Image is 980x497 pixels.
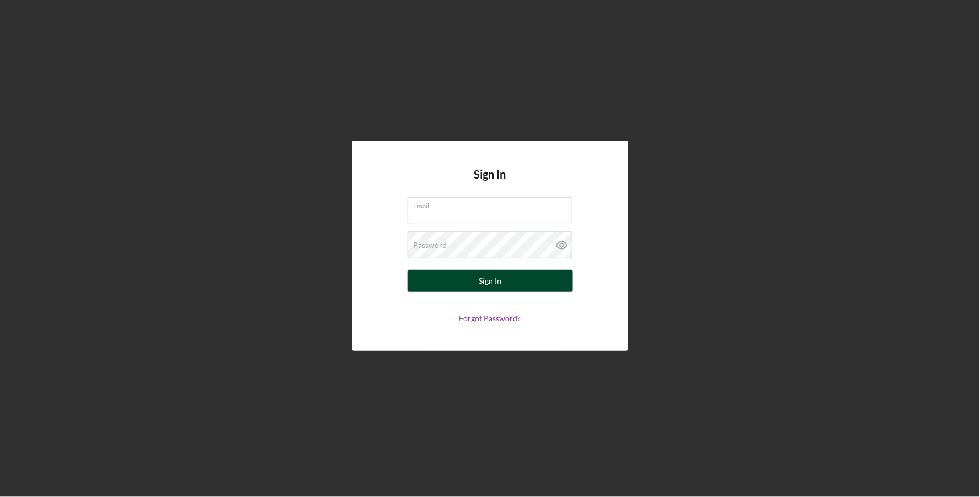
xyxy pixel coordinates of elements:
a: Forgot Password? [459,314,521,323]
h4: Sign In [474,168,506,197]
button: Sign In [408,270,573,292]
div: Sign In [479,270,501,292]
label: Password [414,241,447,250]
label: Email [414,198,572,210]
